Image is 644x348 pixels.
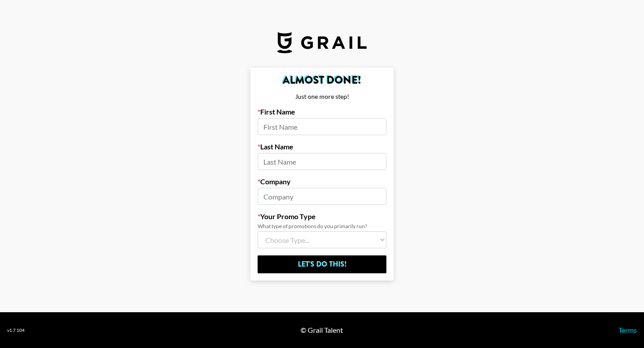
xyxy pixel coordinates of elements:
label: First Name [258,107,386,116]
div: What type of promotions do you primarily run? [258,223,386,229]
img: Grail Talent Logo [277,32,367,53]
input: Last Name [258,153,386,170]
input: Company [258,188,386,205]
h2: Almost Done! [258,75,386,85]
label: Your Promo Type [258,212,386,221]
div: © Grail Talent [301,326,343,335]
input: Let's Do This! [258,255,386,273]
label: Last Name [258,142,386,151]
a: Terms [619,326,637,334]
div: Just one more step! [258,93,386,101]
div: v 1.7.104 [7,327,25,333]
input: First Name [258,118,386,135]
label: Company [258,177,386,186]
